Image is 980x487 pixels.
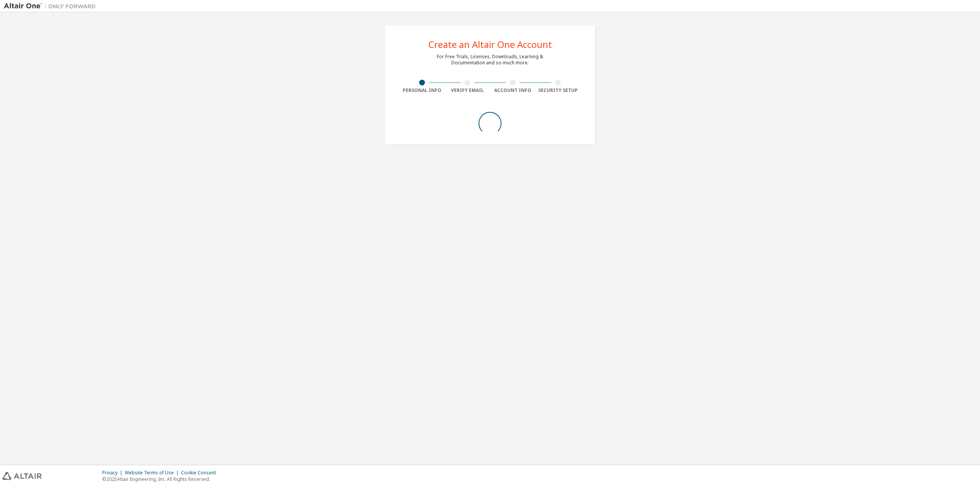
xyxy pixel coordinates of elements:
[2,472,42,480] img: altair_logo.svg
[399,87,445,93] div: Personal Info
[181,470,220,476] div: Cookie Consent
[536,87,581,93] div: Security Setup
[490,87,536,93] div: Account Info
[102,470,125,476] div: Privacy
[445,87,490,93] div: Verify Email
[102,476,220,482] p: © 2025 Altair Engineering, Inc. All Rights Reserved.
[437,54,543,66] div: For Free Trials, Licenses, Downloads, Learning & Documentation and so much more.
[4,2,100,10] img: Altair One
[125,470,181,476] div: Website Terms of Use
[428,40,552,49] div: Create an Altair One Account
